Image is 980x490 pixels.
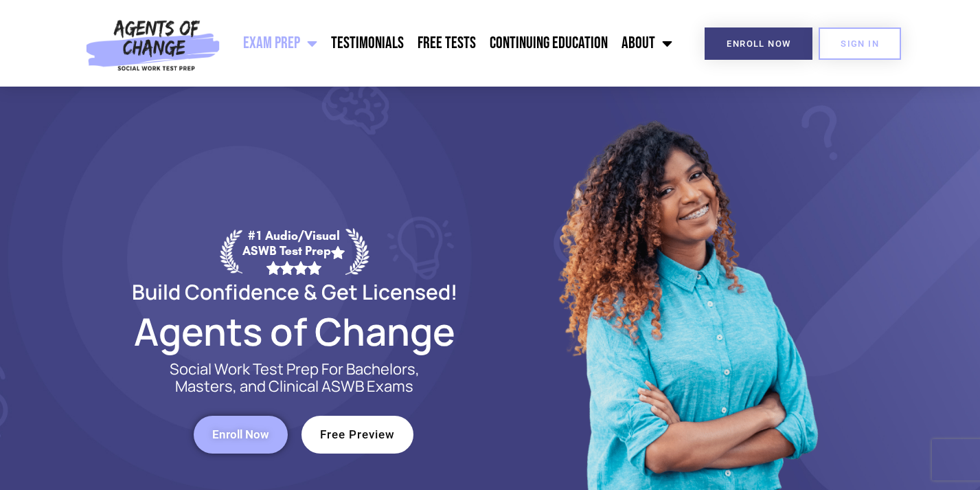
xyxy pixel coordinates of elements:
h2: Build Confidence & Get Licensed! [99,282,490,302]
p: Social Work Test Prep For Bachelors, Masters, and Clinical ASWB Exams [154,361,435,395]
a: Enroll Now [194,416,288,454]
a: Free Preview [301,416,413,454]
a: Continuing Education [483,26,615,60]
span: Enroll Now [727,39,790,48]
span: SIGN IN [841,39,879,48]
nav: Menu [227,26,679,60]
a: Testimonials [324,26,411,60]
a: Exam Prep [236,26,324,60]
h2: Agents of Change [99,315,490,347]
a: SIGN IN [819,27,901,60]
span: Free Preview [320,429,395,441]
a: Free Tests [411,26,483,60]
a: About [615,26,679,60]
div: #1 Audio/Visual ASWB Test Prep [242,228,345,274]
a: Enroll Now [705,27,812,60]
span: Enroll Now [212,429,269,441]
